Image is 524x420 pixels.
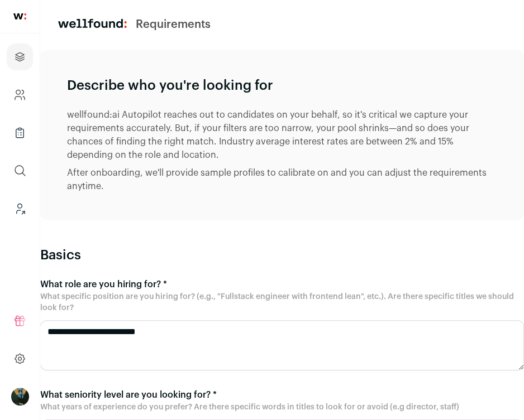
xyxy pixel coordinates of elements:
[136,17,211,32] h1: Requirements
[7,44,33,70] a: Projects
[40,402,524,413] p: What years of experience do you prefer? Are there specific words in titles to look for or avoid (...
[40,280,167,289] span: What role are you hiring for? *
[7,195,33,222] a: Leads (Backoffice)
[11,388,29,405] button: Open dropdown
[11,388,29,405] img: 12031951-medium_jpg
[67,166,497,193] p: After onboarding, we'll provide sample profiles to calibrate on and you can adjust the requiremen...
[40,390,217,399] span: What seniority level are you looking for? *
[7,81,33,108] a: Company and ATS Settings
[40,291,524,313] p: What specific position are you hiring for? (e.g., "Fullstack engineer with frontend lean", etc.)....
[67,108,497,162] p: wellfound:ai Autopilot reaches out to candidates on your behalf, so it's critical we capture your...
[7,119,33,146] a: Company Lists
[13,13,26,20] img: wellfound-shorthand-0d5821cbd27db2630d0214b213865d53afaa358527fdda9d0ea32b1df1b89c2c.svg
[67,77,497,95] h2: Describe who you're looking for
[40,247,524,264] h2: Basics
